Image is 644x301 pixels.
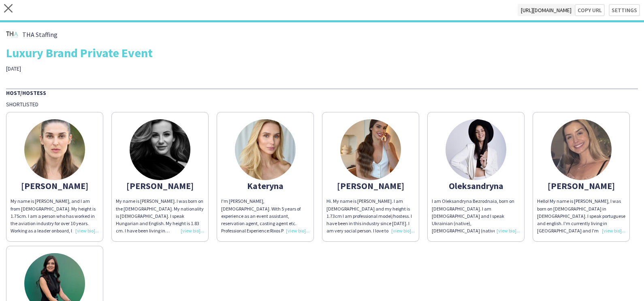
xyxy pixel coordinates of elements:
[6,65,227,72] div: [DATE]
[22,31,58,38] span: THA Staffing
[11,198,99,234] div: My name is [PERSON_NAME], and I am from [DEMOGRAPHIC_DATA]. My height is 1.75cm. I am a person wh...
[326,198,415,234] div: Hi. My name is [PERSON_NAME]. I am [DEMOGRAPHIC_DATA] and my height is 1.73cm I am professional m...
[518,4,575,16] span: [URL][DOMAIN_NAME]
[432,198,520,234] div: I am Oleksandryna Bezrodnaia, born on [DEMOGRAPHIC_DATA]. I am [DEMOGRAPHIC_DATA] and I speak Ukr...
[221,182,309,189] div: Kateryna
[6,88,638,97] div: Host/Hostess
[6,47,638,59] div: Luxury Brand Private Event
[575,4,605,16] button: Copy url
[551,119,612,180] img: thumb-2a57d731-b7b6-492a-b9b5-2b59371f8645.jpg
[24,119,85,180] img: thumb-66dc0e5ce1933.jpg
[326,182,415,189] div: [PERSON_NAME]
[6,28,18,41] img: thumb-dacbd120-76da-4382-b901-cfbe89ed0071.png
[432,182,520,189] div: Oleksandryna
[446,119,506,180] img: thumb-662b7dc40f52e.jpeg
[235,119,296,180] img: thumb-67c98d805fc58.jpeg
[537,198,625,234] div: Hello! My name is [PERSON_NAME], I was born on [DEMOGRAPHIC_DATA] in [DEMOGRAPHIC_DATA]. I speak ...
[221,198,309,234] div: I'm [PERSON_NAME], [DEMOGRAPHIC_DATA]. With 5 years of experience as an event assistant, reservat...
[537,182,625,189] div: [PERSON_NAME]
[116,182,204,189] div: [PERSON_NAME]
[130,119,190,180] img: thumb-67dbbf4d779c2.jpeg
[6,101,638,108] div: Shortlisted
[11,182,99,189] div: [PERSON_NAME]
[116,198,204,234] div: My name is [PERSON_NAME]. I was born on the [DEMOGRAPHIC_DATA]. My nationality is [DEMOGRAPHIC_DA...
[340,119,401,180] img: thumb-6620cb98436e3.jpeg
[609,4,640,16] button: Settings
